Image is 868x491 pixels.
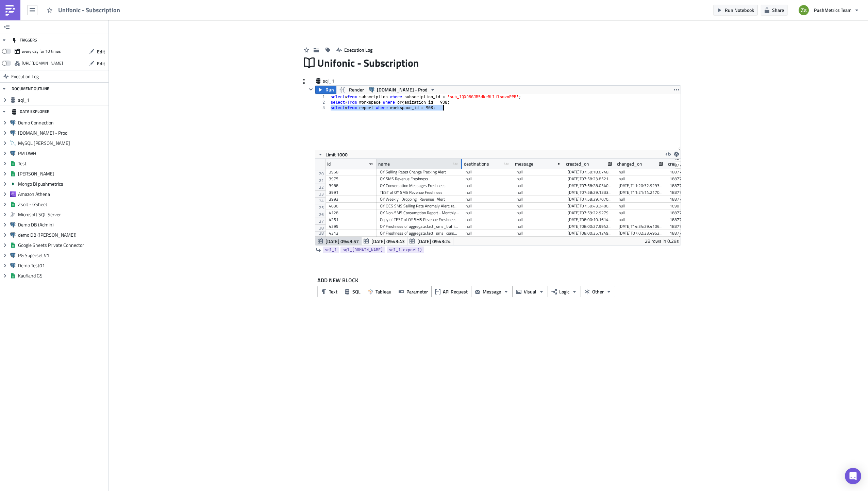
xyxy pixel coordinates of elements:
span: Logic [559,288,569,295]
div: null [619,175,663,182]
button: Tableau [364,286,395,297]
span: Test [18,160,107,167]
span: [DATE] 09:43:57 [325,238,359,245]
span: sql_[DOMAIN_NAME] [343,247,383,253]
button: Run [315,86,336,94]
div: 4295 [329,223,373,230]
div: OY Selling Rates Change Tracking Alert [380,169,459,175]
div: 18877 [670,223,714,230]
span: Kaufland GS [18,273,107,279]
div: [DATE]T07:58:23.852132 [568,175,612,182]
div: 18877 [670,182,714,189]
span: Execution Log [11,70,39,83]
img: PushMetrics [5,5,16,16]
button: [DATE] 09:43:57 [315,237,362,245]
span: Tableau [375,288,391,295]
div: [DATE]T07:59:22.927978 [568,209,612,216]
span: Google Sheets Private Connector [18,242,107,248]
span: demo DB ([PERSON_NAME]) [18,232,107,238]
span: [DATE] 09:43:24 [417,238,451,245]
span: sql_1 [325,247,337,253]
div: null [619,169,663,175]
div: null [466,230,510,237]
span: Render [349,86,364,94]
span: [DATE] 09:43:43 [371,238,405,245]
span: Unifonic - Subscription [58,6,121,14]
div: 4313 [329,230,373,237]
button: Text [317,286,341,297]
button: Run Notebook [714,5,757,15]
div: 3988 [329,182,373,189]
div: [DATE]T08:00:10.161476 [568,216,612,223]
div: 18877 [670,209,714,216]
div: null [466,216,510,223]
span: PM DWH [18,150,107,156]
button: API Request [431,286,471,297]
button: [DATE] 09:43:24 [407,237,453,245]
div: DOCUMENT OUTLINE [12,83,49,95]
div: null [517,182,561,189]
div: 4030 [329,203,373,209]
div: 3993 [329,196,373,203]
span: Run Notebook [725,6,754,14]
button: [DOMAIN_NAME] - Prod [367,86,438,94]
div: [DATE]T07:58:29.133320 [568,189,612,196]
span: sql_1 [18,97,107,103]
div: destinations [464,159,489,169]
div: null [517,203,561,209]
div: 3958 [329,169,373,175]
button: Hide content [307,85,315,94]
div: [DATE]T07:02:33.495206 [619,230,663,237]
div: null [517,196,561,203]
span: Share [772,6,784,14]
span: Amazon Athena [18,191,107,197]
div: OY Freshness of aggregate.fact_sms_consumption_aggregate [380,230,459,237]
div: null [466,223,510,230]
div: null [517,230,561,237]
div: name [378,159,390,169]
button: Execution Log [333,45,376,55]
button: Edit [86,46,108,57]
div: OY Weekly_Dropping_Revenue_Alert [380,196,459,203]
div: TRIGGERS [12,34,37,46]
div: 18877 [670,189,714,196]
div: 28 rows in 0.29s [645,237,679,245]
div: null [517,189,561,196]
span: SQL [352,288,361,295]
div: null [619,209,663,216]
button: Edit [86,58,108,69]
div: 3975 [329,175,373,182]
button: Parameter [395,286,432,297]
span: [DOMAIN_NAME] - Prod [377,86,428,94]
div: 18877 [670,196,714,203]
span: Parameter [406,288,428,295]
div: [DATE]T11:21:14.217090 [619,189,663,196]
div: [DATE]T08:00:27.994299 [568,223,612,230]
div: Copy of TEST of OY SMS Revenue Freshness [380,216,459,223]
span: Zsolt - GSheet [18,201,107,207]
div: OY Conversation Messages Freshness [380,182,459,189]
div: null [517,216,561,223]
div: id [327,159,331,169]
div: OY Freshness of aggregate.fact_sms_traffic_operator_aggregate [380,223,459,230]
div: TEST of OY SMS Revenue Freshness [380,189,459,196]
span: sql_1 [323,78,350,84]
span: MySQL [PERSON_NAME] [18,140,107,146]
div: [DATE]T07:58:18.074896 [568,169,612,175]
span: [PERSON_NAME] [18,171,107,177]
div: 18877 [670,169,714,175]
div: https://pushmetrics.io/api/v1/report/PdL5pJ7rpG/webhook?token=c8a5c05a3c5d4e189d68e892f6340e35 [22,58,63,68]
div: 18877 [670,216,714,223]
div: [DATE]T11:20:32.929392 [619,182,663,189]
span: Mongo BI pushmetrics [18,181,107,187]
div: 1 [315,94,329,100]
div: 3 [315,105,329,111]
div: null [466,169,510,175]
div: created_on [566,159,589,169]
div: [DATE]T14:34:29.410675 [619,223,663,230]
a: sql_[DOMAIN_NAME] [340,247,385,253]
div: null [517,169,561,175]
div: [DATE]T07:58:43.240039 [568,203,612,209]
div: null [619,216,663,223]
div: null [466,209,510,216]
